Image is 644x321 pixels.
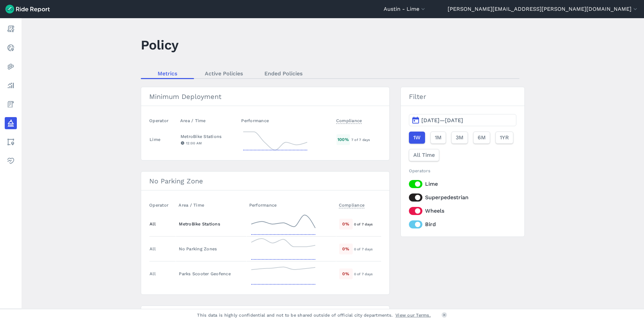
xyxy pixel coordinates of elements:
th: Operator [149,114,178,127]
span: Compliance [336,116,362,124]
label: Bird [409,220,516,228]
span: 6M [478,134,486,142]
div: 7 of 7 days [351,137,381,143]
span: [DATE]—[DATE] [421,117,463,123]
button: All Time [409,149,439,161]
a: Ended Policies [254,68,313,78]
div: Parks Scooter Geofence [179,271,243,277]
button: 3M [451,132,468,144]
div: 0 % [339,244,353,254]
a: Health [5,155,17,167]
div: Lime [150,136,160,143]
button: 6M [473,132,490,144]
label: Superpedestrian [409,193,516,202]
div: 0 of 7 days [354,221,381,227]
span: 3M [456,134,463,142]
div: 0 % [339,269,353,279]
span: 1M [435,134,442,142]
a: Analyze [5,79,17,92]
th: Performance [238,114,333,127]
button: [DATE]—[DATE] [409,114,516,126]
button: [PERSON_NAME][EMAIL_ADDRESS][PERSON_NAME][DOMAIN_NAME] [448,5,639,13]
span: Operators [409,168,430,173]
div: All [150,271,156,277]
div: No Parking Zones [179,246,243,252]
th: Performance [247,199,336,212]
th: Operator [149,199,176,212]
div: 0 % [339,219,353,229]
h3: Filter [401,87,524,106]
div: 100 % [336,134,350,145]
a: Policy [5,117,17,129]
div: 0 of 7 days [354,271,381,277]
th: Area / Time [176,199,246,212]
div: 0 of 7 days [354,246,381,252]
h3: Minimum Deployment [141,87,389,106]
span: All Time [413,151,435,159]
button: Austin - Lime [384,5,426,13]
button: 1M [430,132,446,144]
h1: Policy [141,36,179,54]
div: 12:00 AM [181,140,235,146]
a: Active Policies [194,68,254,78]
button: 1YR [495,132,513,144]
label: Wheels [409,207,516,215]
a: Fees [5,98,17,110]
a: Areas [5,136,17,148]
div: MetroBike Stations [179,221,243,227]
a: View our Terms. [395,312,431,318]
a: Report [5,23,17,35]
span: Compliance [339,201,365,208]
div: MetroBike Stations [181,133,235,140]
label: Lime [409,180,516,188]
a: Metrics [141,68,194,78]
span: 1YR [500,134,509,142]
div: All [150,221,156,227]
button: 1W [409,132,425,144]
img: Ride Report [5,5,50,13]
div: All [150,246,156,252]
h3: No Parking Zone [141,172,389,190]
a: Heatmaps [5,61,17,73]
a: Realtime [5,42,17,54]
th: Area / Time [178,114,238,127]
span: 1W [413,134,421,142]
